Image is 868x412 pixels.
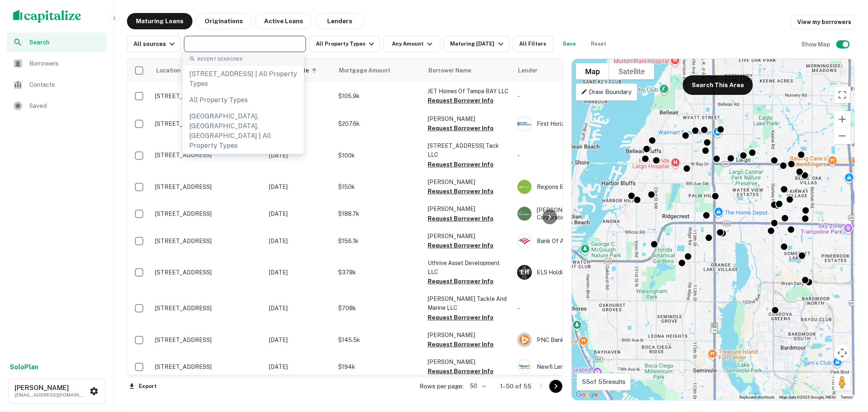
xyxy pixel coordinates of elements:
p: 1–50 of 55 [500,381,531,391]
span: Borrower Name [429,66,471,75]
button: Request Borrower Info [428,96,494,105]
img: capitalize-logo.png [13,10,81,23]
p: $378k [338,268,420,277]
button: Request Borrower Info [428,160,494,169]
p: $150k [338,182,420,191]
p: [DATE] [269,182,330,191]
p: [DATE] [269,335,330,344]
a: Search [7,33,107,52]
button: Map camera controls [834,345,851,361]
div: Chat Widget [827,347,868,386]
p: - [517,304,639,313]
p: [STREET_ADDRESS] [155,151,261,159]
button: Request Borrower Info [428,276,494,286]
p: [STREET_ADDRESS][PERSON_NAME] [155,92,261,100]
p: JET Homes Of Tampa BAY LLC [428,87,509,96]
button: Maturing Loans [127,13,192,29]
a: Terms (opens in new tab) [841,395,852,399]
p: [STREET_ADDRESS][PERSON_NAME] [155,120,261,127]
span: Contacts [29,80,102,90]
button: Originations [196,13,252,29]
button: Active Loans [255,13,312,29]
img: picture [518,207,531,221]
div: All Property Types [183,92,304,108]
div: [STREET_ADDRESS] | All Property Types [183,66,304,92]
button: Save your search to get updates of matches that match your search criteria. [557,36,583,52]
button: Zoom out [834,128,851,144]
p: [PERSON_NAME] [428,114,509,123]
p: [PERSON_NAME] Tackle And Marine LLC [428,294,509,312]
p: [DATE] [269,362,330,371]
button: Request Borrower Info [428,340,494,349]
div: 0 0 [572,59,855,400]
th: Mortgage Amount [334,59,424,82]
button: Request Borrower Info [428,366,494,376]
p: - [517,151,639,160]
div: PNC Bank National Association [517,333,639,347]
div: [GEOGRAPHIC_DATA], [GEOGRAPHIC_DATA], [GEOGRAPHIC_DATA] | All Property Types [183,108,304,153]
button: All sources [127,36,181,52]
p: Uthrive Asset Development LLC [428,259,509,276]
span: Search [29,38,102,47]
span: Map data ©2025 Google, INEGI [779,395,836,399]
p: $207.6k [338,119,420,128]
span: Saved [29,101,102,111]
img: picture [518,234,531,248]
div: Borrowers [7,54,107,73]
th: Location [151,59,265,82]
p: [STREET_ADDRESS] [155,237,261,245]
p: [EMAIL_ADDRESS][DOMAIN_NAME] [15,391,88,399]
a: SoloPlan [10,362,38,372]
img: picture [518,117,531,131]
button: Request Borrower Info [428,214,494,224]
div: All sources [133,39,177,49]
div: First Horizon Bank [517,116,639,131]
p: $105.9k [338,92,420,101]
button: Lenders [315,13,364,29]
p: $145.5k [338,335,420,344]
button: All Filters [513,36,553,52]
button: Request Borrower Info [428,123,494,133]
p: [PERSON_NAME] [428,204,509,213]
p: - [517,92,639,101]
button: Search This Area [683,75,753,95]
p: Rows per page: [420,381,464,391]
a: Contacts [7,75,107,94]
button: Go to next page [549,380,562,393]
button: Export [127,380,159,392]
p: Draw Boundary [581,87,632,97]
div: Bank Of America [517,234,639,248]
button: Request Borrower Info [428,241,494,250]
p: [STREET_ADDRESS] [155,305,261,312]
span: Location [156,66,181,75]
p: $188.7k [338,209,420,218]
a: Open this area in Google Maps (opens a new window) [574,390,601,400]
p: [DATE] [269,304,330,313]
button: Show satellite imagery [609,63,654,79]
a: Saved [7,96,107,116]
button: [PERSON_NAME][EMAIL_ADDRESS][DOMAIN_NAME] [8,379,105,404]
a: View my borrowers [791,15,855,29]
div: ELS Holdings LLC [517,265,639,280]
p: [DATE] [269,151,330,160]
button: Any Amount [383,36,440,52]
button: Toggle fullscreen view [834,87,851,103]
p: [DATE] [269,268,330,277]
p: $194k [338,362,420,371]
button: Zoom in [834,111,851,127]
button: Request Borrower Info [428,313,494,322]
th: Borrower Name [424,59,513,82]
button: Maturing [DATE] [444,36,509,52]
div: 50 [467,380,487,392]
p: $100k [338,151,420,160]
div: Maturing [DATE] [450,39,505,49]
button: Show street map [576,63,609,79]
p: [STREET_ADDRESS] [155,336,261,344]
p: $708k [338,304,420,313]
button: Reset [586,36,612,52]
button: Request Borrower Info [428,186,494,196]
p: [STREET_ADDRESS] Tack LLC [428,141,509,159]
p: [STREET_ADDRESS] [155,183,261,191]
img: picture [518,333,531,347]
p: [STREET_ADDRESS] [155,210,261,217]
